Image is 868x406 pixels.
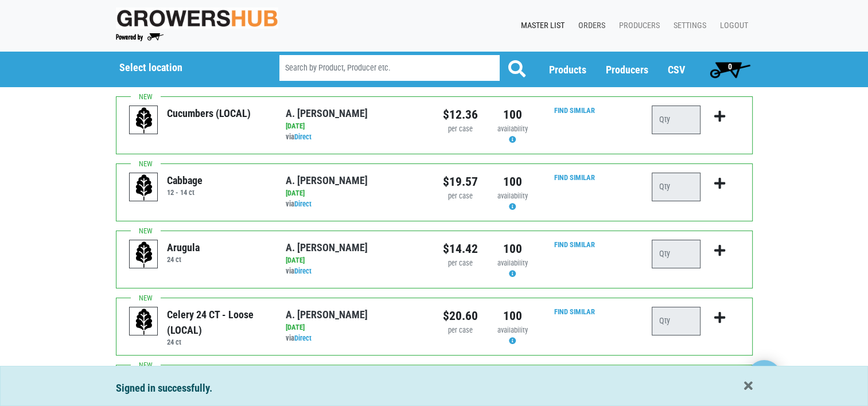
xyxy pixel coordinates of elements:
a: Settings [664,15,711,37]
div: per case [443,258,478,269]
div: 100 [495,240,530,258]
a: Find Similar [554,240,595,249]
a: A. [PERSON_NAME] [286,241,368,253]
h6: 24 ct [167,338,268,346]
div: Celery 24 CT - loose (LOCAL) [167,307,268,338]
img: Powered by Big Wheelbarrow [116,33,164,41]
a: Direct [294,200,312,208]
div: Arugula [167,240,200,255]
a: A. [PERSON_NAME] [286,309,368,321]
div: [DATE] [286,255,425,266]
div: $20.60 [443,307,478,325]
div: [DATE] [286,322,425,333]
div: Cucumbers (LOCAL) [167,106,251,121]
img: placeholder-variety-43d6402dacf2d531de610a020419775a.svg [130,240,158,269]
h5: Select location [119,61,250,74]
div: per case [443,191,478,202]
a: CSV [668,64,685,76]
input: Qty [652,173,700,201]
div: 100 [495,307,530,325]
input: Qty [652,307,700,335]
a: Find Similar [554,106,595,115]
span: availability [497,124,528,133]
img: placeholder-variety-43d6402dacf2d531de610a020419775a.svg [130,173,158,202]
a: Master List [512,15,569,37]
div: [DATE] [286,188,425,199]
span: availability [497,326,528,334]
a: Direct [294,132,312,141]
div: per case [443,325,478,336]
h6: 24 ct [167,255,200,264]
a: Products [549,64,586,76]
input: Qty [652,106,700,134]
div: via [286,333,425,344]
span: availability [497,259,528,267]
img: placeholder-variety-43d6402dacf2d531de610a020419775a.svg [130,307,158,336]
div: per case [443,124,478,135]
img: placeholder-variety-43d6402dacf2d531de610a020419775a.svg [130,106,158,135]
a: Producers [606,64,648,76]
input: Qty [652,240,700,268]
a: Find Similar [554,307,595,316]
div: via [286,132,425,143]
div: $19.57 [443,173,478,191]
div: $12.36 [443,106,478,124]
div: via [286,266,425,277]
a: Logout [711,15,753,37]
input: Search by Product, Producer etc. [279,55,500,81]
h6: 12 - 14 ct [167,188,203,197]
div: [DATE] [286,121,425,132]
a: Direct [294,267,312,275]
span: 0 [728,62,732,71]
div: Signed in successfully. [116,380,753,396]
a: A. [PERSON_NAME] [286,174,368,186]
a: Find Similar [554,173,595,182]
a: 0 [704,58,756,81]
span: availability [497,192,528,200]
a: A. [PERSON_NAME] [286,107,368,119]
div: Cabbage [167,173,203,188]
img: original-fc7597fdc6adbb9d0e2ae620e786d1a2.jpg [116,7,279,29]
div: $14.42 [443,240,478,258]
div: 100 [495,106,530,124]
div: 100 [495,173,530,191]
a: Producers [610,15,664,37]
a: Orders [569,15,610,37]
a: Direct [294,334,312,342]
div: via [286,199,425,210]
